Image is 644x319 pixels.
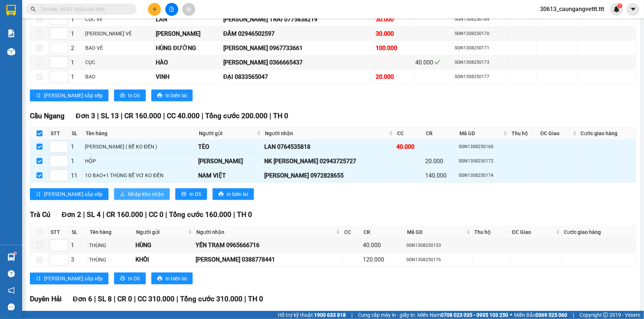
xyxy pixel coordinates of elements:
[120,276,125,282] span: printer
[98,295,112,303] span: SL 8
[182,3,195,16] button: aim
[165,91,187,99] span: In biên lai
[573,311,574,319] span: |
[88,226,135,238] th: Tên hàng
[149,210,163,219] span: CC 0
[405,238,473,253] td: SGN1308250153
[128,190,164,198] span: Nhập kho nhận
[71,58,83,67] div: 1
[396,142,423,151] div: 40.000
[264,171,394,180] div: [PERSON_NAME] 0972828655
[196,255,341,264] div: [PERSON_NAME] 0388778441
[630,6,637,13] span: caret-down
[85,29,153,38] div: [PERSON_NAME] VÉ
[14,252,16,255] sup: 1
[71,72,83,81] div: 1
[6,47,17,55] span: CR :
[156,43,221,53] div: HÙNG ĐƯỜNG
[36,93,41,99] span: sort-ascending
[223,29,373,38] div: ĐẦM 02946502597
[36,276,41,282] span: sort-ascending
[459,158,508,165] div: SGN1308250172
[425,157,456,166] div: 20.000
[176,295,178,303] span: |
[48,23,123,32] div: TRUNG
[165,274,187,283] span: In biên lai
[512,228,554,236] span: ĐC Giao
[362,226,406,238] th: CR
[198,157,262,166] div: [PERSON_NAME]
[106,210,143,219] span: CR 160.000
[138,295,175,303] span: CC 310.000
[85,58,153,66] div: CỤC
[169,7,174,12] span: file-add
[7,48,15,56] img: warehouse-icon
[73,295,92,303] span: Đơn 6
[165,3,178,16] button: file-add
[97,112,99,120] span: |
[62,210,81,219] span: Đơn 2
[85,15,153,23] div: CỤC VÉ
[358,311,416,319] span: Cung cấp máy in - giấy in:
[30,188,109,200] button: sort-ascending[PERSON_NAME] sắp xếp
[223,58,373,67] div: [PERSON_NAME] 0366665437
[265,129,388,137] span: Người nhận
[145,210,147,219] span: |
[454,55,507,70] td: SGN1308250173
[85,143,196,151] div: [PERSON_NAME] ( BỂ KO ĐỀN )
[223,72,373,81] div: ĐẠI 0833565047
[459,172,508,179] div: SGN1308250174
[223,43,373,53] div: [PERSON_NAME] 0967733661
[454,27,507,41] td: SGN1308250170
[48,32,123,42] div: 0522001684
[237,210,252,219] span: TH 0
[70,226,88,238] th: SL
[120,192,125,197] span: download
[202,112,203,120] span: |
[198,171,262,180] div: NAM VIỆT
[101,112,119,120] span: SL 13
[233,210,235,219] span: |
[71,29,83,38] div: 1
[49,226,70,238] th: STT
[44,190,103,198] span: [PERSON_NAME] sắp xếp
[454,41,507,55] td: SGN1308250171
[71,157,82,166] div: 1
[227,190,248,198] span: In biên lai
[87,210,101,219] span: SL 4
[148,3,161,16] button: plus
[196,228,335,236] span: Người nhận
[406,256,471,263] div: SGN1308250176
[71,241,86,250] div: 1
[417,311,508,319] span: Miền Nam
[48,6,66,14] span: Nhận:
[156,15,221,24] div: LAN
[613,6,620,13] img: icon-new-feature
[120,93,125,99] span: printer
[455,16,505,23] div: SGN1308250169
[44,274,103,283] span: [PERSON_NAME] sắp xếp
[135,241,193,250] div: HÙNG
[395,127,424,140] th: CC
[7,29,15,37] img: solution-icon
[114,295,116,303] span: |
[376,29,413,38] div: 30.000
[180,295,242,303] span: Tổng cước 310.000
[196,241,341,250] div: YẾN TRẠM 0965666716
[134,295,136,303] span: |
[415,58,452,67] div: 40.000
[151,273,193,284] button: printerIn biên lai
[157,93,162,99] span: printer
[514,311,567,319] span: Miền Bắc
[455,30,505,37] div: SGN1308250170
[167,112,200,120] span: CC 40.000
[114,188,170,200] button: downloadNhập kho nhận
[278,311,346,319] span: Hỗ trợ kỹ thuật:
[151,90,193,101] button: printerIn biên lai
[363,241,404,250] div: 40.000
[8,270,15,277] span: question-circle
[376,43,413,53] div: 100.000
[49,127,70,140] th: STT
[136,228,187,236] span: Người gửi
[71,255,86,264] div: 3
